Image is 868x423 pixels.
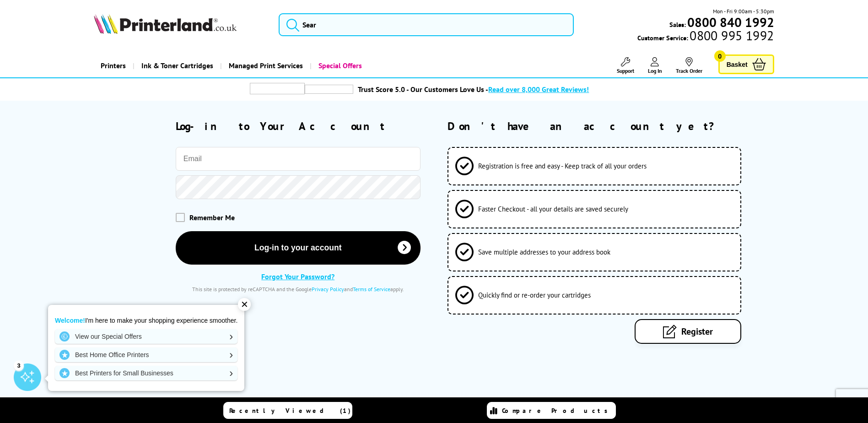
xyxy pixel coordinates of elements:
[238,298,251,311] div: ✕
[94,54,133,77] a: Printers
[447,119,774,133] h2: Don't have an account yet?
[635,319,741,344] a: Register
[189,213,235,222] span: Remember Me
[176,147,421,171] input: Email
[488,85,589,94] span: Read over 8,000 Great Reviews!
[681,325,713,337] span: Register
[648,57,662,74] a: Log In
[478,291,591,299] span: Quickly find or re-order your cartridges
[94,14,267,36] a: Printerland Logo
[714,50,726,62] span: 0
[55,317,85,324] strong: Welcome!
[176,231,421,265] button: Log-in to your account
[220,54,310,77] a: Managed Print Services
[502,407,613,415] span: Compare Products
[223,402,352,419] a: Recently Viewed (1)
[55,329,237,344] a: View our Special Offers
[176,119,421,133] h2: Log-in to Your Account
[686,18,774,27] a: 0800 840 1992
[669,20,686,29] span: Sales:
[55,316,237,325] p: I'm here to make your shopping experience smoother.
[141,54,213,77] span: Ink & Toner Cartridges
[353,286,390,293] a: Terms of Service
[617,67,634,74] span: Support
[310,54,369,77] a: Special Offers
[305,85,353,94] img: trustpilot rating
[250,83,305,94] img: trustpilot rating
[478,205,628,213] span: Faster Checkout - all your details are saved securely
[261,272,334,281] a: Forgot Your Password?
[687,14,774,31] b: 0800 840 1992
[487,402,616,419] a: Compare Products
[14,360,24,370] div: 3
[648,67,662,74] span: Log In
[688,31,774,40] span: 0800 995 1992
[55,366,237,380] a: Best Printers for Small Businesses
[94,14,237,34] img: Printerland Logo
[133,54,220,77] a: Ink & Toner Cartridges
[718,54,774,74] a: Basket 0
[55,347,237,362] a: Best Home Office Printers
[229,407,351,415] span: Recently Viewed (1)
[617,57,634,74] a: Support
[713,7,774,16] span: Mon - Fri 9:00am - 5:30pm
[312,286,344,293] a: Privacy Policy
[727,58,748,70] span: Basket
[478,248,610,256] span: Save multiple addresses to your address book
[279,13,574,36] input: Sear
[637,31,774,42] span: Customer Service:
[478,162,647,170] span: Registration is free and easy - Keep track of all your orders
[358,85,589,94] a: Trust Score 5.0 - Our Customers Love Us -Read over 8,000 Great Reviews!
[676,57,702,74] a: Track Order
[176,286,421,293] div: This site is protected by reCAPTCHA and the Google and apply.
